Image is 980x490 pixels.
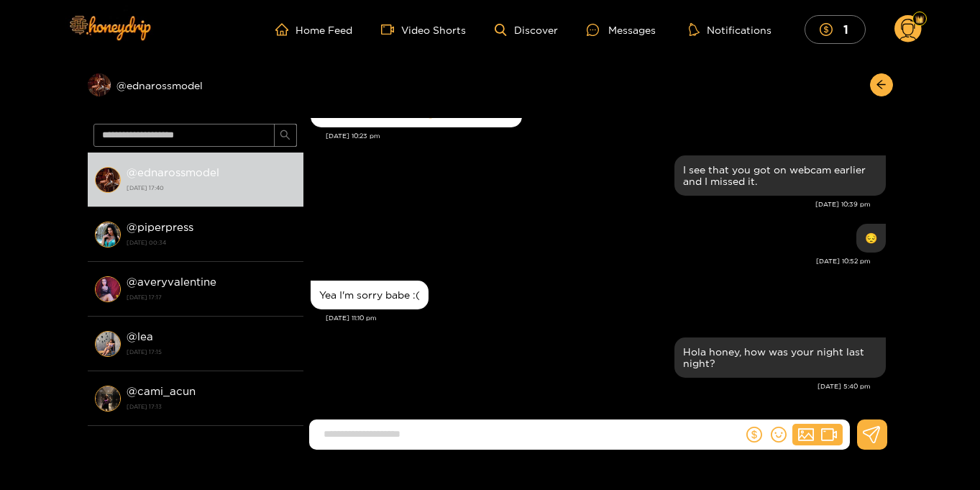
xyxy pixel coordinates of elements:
[674,155,886,196] div: Sep. 24, 10:39 pm
[127,345,296,358] strong: [DATE] 17:15
[798,427,814,443] span: picture
[683,164,877,187] div: I see that you got on webcam earlier and I missed it.
[587,22,656,38] div: Messages
[127,385,196,397] strong: @ cami_acun
[870,73,893,96] button: arrow-left
[95,222,121,248] img: conversation
[127,166,219,178] strong: @ ednarossmodel
[319,289,420,301] div: Yea I'm sorry babe :(
[865,232,877,244] div: 😔
[275,23,296,36] span: home
[746,427,762,443] span: dollar
[311,256,871,266] div: [DATE] 10:52 pm
[311,199,871,209] div: [DATE] 10:39 pm
[841,22,851,37] mark: 1
[326,131,886,141] div: [DATE] 10:23 pm
[95,167,121,193] img: conversation
[495,24,557,36] a: Discover
[127,276,216,288] strong: @ averyvalentine
[683,346,877,369] div: Hola honey, how was your night last night?
[127,236,296,249] strong: [DATE] 00:34
[95,386,121,412] img: conversation
[127,181,296,194] strong: [DATE] 17:40
[876,79,887,91] span: arrow-left
[311,281,429,309] div: Sep. 24, 11:10 pm
[127,330,153,342] strong: @ lea
[674,337,886,378] div: Sep. 25, 5:40 pm
[381,23,466,36] a: Video Shorts
[274,124,297,147] button: search
[743,424,765,445] button: dollar
[127,400,296,413] strong: [DATE] 17:13
[684,22,776,37] button: Notifications
[381,23,401,36] span: video-camera
[127,221,193,233] strong: @ piperpress
[805,15,866,43] button: 1
[88,73,303,96] div: @ednarossmodel
[127,291,296,304] strong: [DATE] 17:17
[820,23,840,36] span: dollar
[311,381,871,391] div: [DATE] 5:40 pm
[95,331,121,357] img: conversation
[792,424,843,445] button: picturevideo-camera
[280,130,290,142] span: search
[275,23,352,36] a: Home Feed
[771,427,787,443] span: smile
[95,276,121,302] img: conversation
[856,224,886,253] div: Sep. 24, 10:52 pm
[915,15,924,24] img: Fan Level
[326,313,886,323] div: [DATE] 11:10 pm
[821,427,837,443] span: video-camera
